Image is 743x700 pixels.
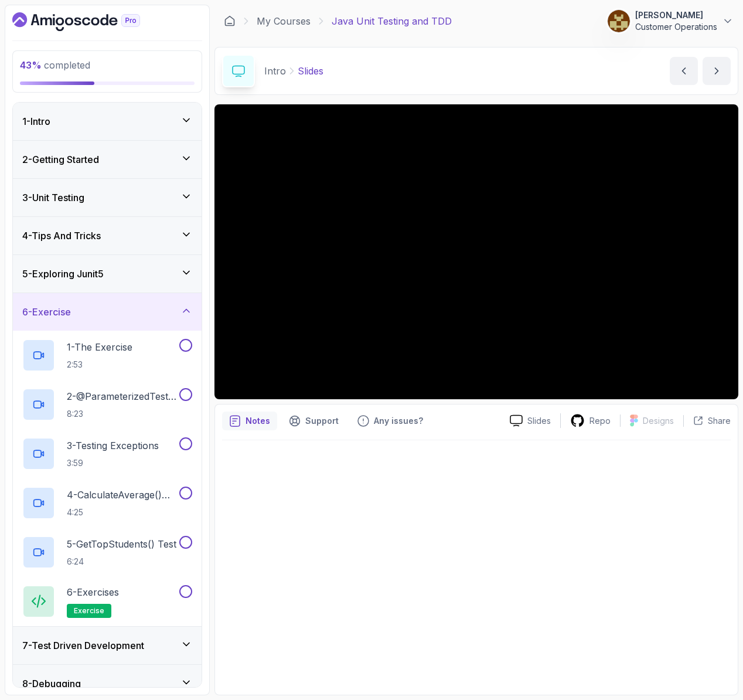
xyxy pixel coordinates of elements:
p: 1 - The Exercise [67,340,132,354]
p: 6:24 [67,556,176,568]
h3: 5 - Exploring Junit5 [22,267,104,281]
p: Java Unit Testing and TDD [332,14,452,28]
button: Share [683,415,731,427]
button: Feedback button [350,412,430,430]
p: 5 - getTopStudents() Test [67,537,176,551]
button: 3-Testing Exceptions3:59 [22,437,192,470]
button: previous content [670,57,698,85]
button: 3-Unit Testing [13,179,202,216]
p: 3 - Testing Exceptions [67,439,159,453]
button: Support button [282,412,346,430]
p: Repo [589,415,611,427]
button: 2-Getting Started [13,141,202,178]
a: Slides [500,414,560,427]
p: 4:25 [67,507,177,518]
p: Any issues? [374,415,423,427]
a: Dashboard [12,12,167,31]
p: 8:23 [67,408,177,420]
span: exercise [74,606,104,616]
p: 4 - calculateAverage() Test [67,488,177,502]
p: Customer Operations [635,21,717,33]
p: 3:59 [67,457,159,469]
button: 2-@ParameterizedTest and @CsvSource8:23 [22,388,192,421]
button: 1-Intro [13,103,202,140]
p: 2:53 [67,359,132,371]
button: next content [703,57,731,85]
button: 5-Exploring Junit5 [13,255,202,293]
img: user profile image [608,10,630,32]
button: 1-The Exercise2:53 [22,339,192,372]
button: user profile image[PERSON_NAME]Customer Operations [607,9,734,33]
p: Intro [264,64,286,78]
span: 43 % [20,59,42,71]
p: Notes [246,415,270,427]
h3: 2 - Getting Started [22,152,99,166]
button: notes button [222,412,277,430]
h3: 8 - Debugging [22,677,81,691]
h3: 7 - Test Driven Development [22,638,144,653]
span: completed [20,59,90,71]
button: 7-Test Driven Development [13,627,202,664]
p: 6 - Exercises [67,585,119,599]
p: 2 - @ParameterizedTest and @CsvSource [67,389,177,403]
button: 6-Exercise [13,293,202,331]
h3: 4 - Tips And Tricks [22,229,101,243]
a: Dashboard [224,15,236,27]
button: 4-calculateAverage() Test4:25 [22,487,192,519]
a: Repo [561,413,620,428]
button: 4-Tips And Tricks [13,217,202,254]
p: [PERSON_NAME] [635,9,717,21]
button: 6-Exercisesexercise [22,585,192,618]
h3: 3 - Unit Testing [22,191,84,205]
p: Slides [527,415,551,427]
p: Designs [643,415,674,427]
h3: 1 - Intro [22,114,50,128]
button: 5-getTopStudents() Test6:24 [22,536,192,569]
p: Share [708,415,731,427]
p: Support [305,415,339,427]
h3: 6 - Exercise [22,305,71,319]
a: My Courses [257,14,311,28]
p: Slides [298,64,323,78]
